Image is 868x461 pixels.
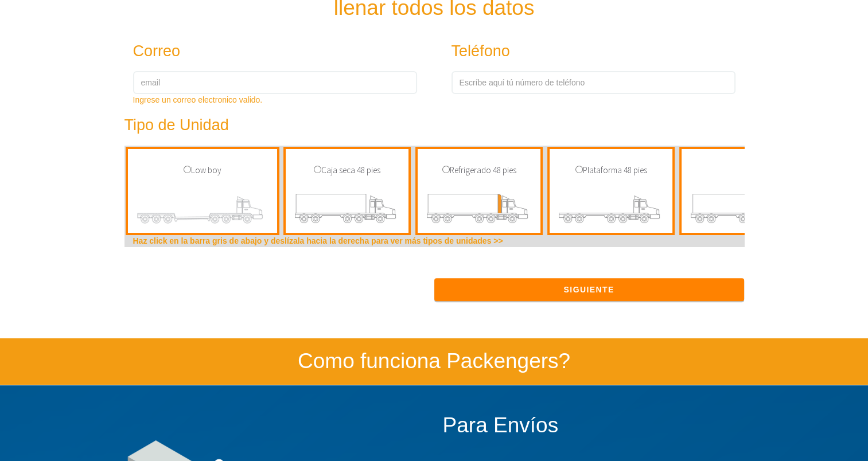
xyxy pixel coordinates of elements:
input: Escríbe aquí tú número de teléfono [451,71,735,94]
button: Siguiente [434,278,744,301]
iframe: Drift Widget Chat Window [632,284,861,411]
img: transporte de carga plataforma 48 pies [558,188,664,233]
h2: Para Envíos [443,414,744,437]
h3: Correo [133,43,392,60]
input: email [133,71,417,94]
img: transporte de carga low boy [137,188,268,233]
h3: Teléfono [451,43,710,60]
iframe: Drift Widget Chat Controller [811,404,854,447]
h2: Como funciona Packengers? [107,350,761,373]
p: Low boy [134,163,271,177]
p: Refrigerado 48 pies [423,163,535,177]
img: transporte de carga caja seca 48 pies [294,188,400,233]
div: Ingrese un correo electronico valido. [133,94,417,106]
p: Plataforma 48 pies [555,163,667,177]
img: transporte de carga refrigerado 48 pies [426,188,532,233]
p: Caja seca 48 pies [291,163,403,177]
h3: Tipo de Unidad [124,117,691,134]
b: Haz click en la barra gris de abajo y deslízala hacia la derecha para ver más tipos de unidades >> [133,236,503,245]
